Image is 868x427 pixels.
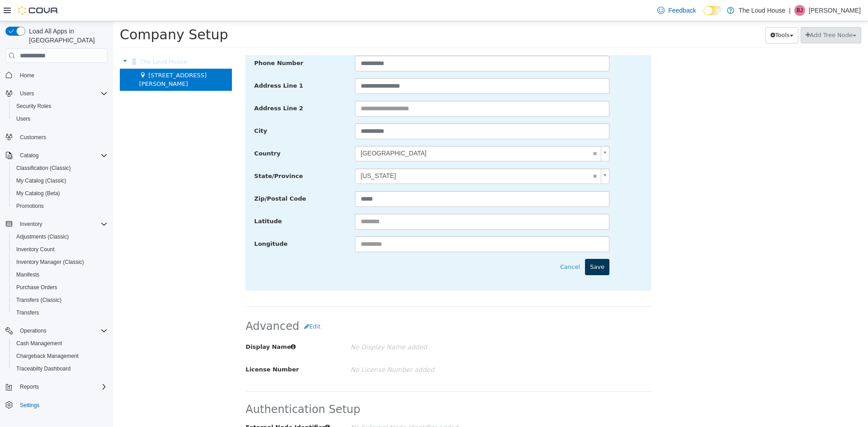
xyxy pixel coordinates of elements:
[18,6,59,15] img: Cova
[13,269,108,280] span: Manifests
[141,129,167,136] span: Country
[16,164,71,172] span: Classification (Classic)
[809,5,861,16] p: [PERSON_NAME]
[9,174,111,187] button: My Catalog (Classic)
[242,125,477,140] span: [GEOGRAPHIC_DATA]
[16,352,79,360] span: Chargeback Management
[132,322,178,329] span: Display Name
[13,175,108,186] span: My Catalog (Classic)
[134,215,235,227] label: Longitude
[16,284,57,291] span: Purchase Orders
[13,188,64,199] a: My Catalog (Beta)
[9,350,111,362] button: Chargeback Management
[688,6,748,22] button: Add Tree Node
[16,233,69,240] span: Adjustments (Classic)
[794,5,805,16] div: Brooke Jones
[141,61,190,68] span: Address Line 1
[13,307,42,318] a: Transfers
[16,202,44,210] span: Promotions
[9,281,111,294] button: Purchase Orders
[16,115,30,122] span: Users
[16,296,61,304] span: Transfers (Classic)
[13,231,72,242] a: Adjustments (Classic)
[2,380,111,393] button: Reports
[20,90,34,97] span: Users
[13,257,108,267] span: Inventory Manager (Classic)
[654,1,699,19] a: Feedback
[13,201,108,211] span: Promotions
[20,221,42,228] span: Inventory
[13,163,75,174] a: Classification (Classic)
[134,192,235,205] label: Latitude
[16,131,108,143] span: Customers
[9,294,111,306] button: Transfers (Classic)
[13,282,61,293] a: Purchase Orders
[141,174,193,181] span: Zip/Postal Code
[27,37,74,44] span: The Loud House
[13,113,34,124] a: Users
[9,362,111,375] button: Traceabilty Dashboard
[2,218,111,230] button: Inventory
[16,69,108,80] span: Home
[797,5,803,16] span: BJ
[9,337,111,350] button: Cash Management
[13,338,66,349] a: Cash Management
[789,5,791,16] p: |
[13,244,58,255] a: Inventory Count
[16,271,39,278] span: Manifests
[703,6,722,15] input: Dark Mode
[16,150,108,161] span: Catalog
[13,101,55,112] a: Security Roles
[668,6,696,15] span: Feedback
[7,5,115,21] span: Company Setup
[16,381,42,392] button: Reports
[13,363,108,374] span: Traceabilty Dashboard
[2,324,111,337] button: Operations
[9,243,111,256] button: Inventory Count
[132,345,186,352] span: License Number
[20,402,39,409] span: Settings
[13,295,108,305] span: Transfers (Classic)
[20,327,47,334] span: Operations
[13,231,108,242] span: Adjustments (Classic)
[242,148,477,162] span: [US_STATE]
[13,188,108,199] span: My Catalog (Beta)
[442,238,472,254] button: Cancel
[16,150,42,161] button: Catalog
[9,230,111,243] button: Adjustments (Classic)
[16,132,50,143] a: Customers
[13,113,108,124] span: Users
[20,152,38,159] span: Catalog
[132,298,186,311] span: Advanced
[13,257,88,267] a: Inventory Manager (Classic)
[2,399,111,412] button: Settings
[652,6,685,22] button: Tools
[13,163,108,174] span: Classification (Classic)
[242,125,496,140] a: [GEOGRAPHIC_DATA]
[13,307,108,318] span: Transfers
[16,219,46,230] button: Inventory
[739,5,786,16] p: The Loud House
[132,382,247,394] span: Authentication Setup
[141,106,154,113] span: City
[141,151,190,158] span: State/Province
[9,306,111,319] button: Transfers
[26,51,94,66] span: [STREET_ADDRESS][PERSON_NAME]
[472,238,496,254] button: Save
[242,147,496,163] a: [US_STATE]
[13,244,108,255] span: Inventory Count
[237,318,504,334] p: No Display Name added
[13,295,65,305] a: Transfers (Classic)
[16,88,38,99] button: Users
[13,351,108,361] span: Chargeback Management
[20,134,46,141] span: Customers
[16,177,66,184] span: My Catalog (Classic)
[16,103,51,110] span: Security Roles
[9,256,111,268] button: Inventory Manager (Classic)
[13,338,108,349] span: Cash Management
[13,363,74,374] a: Traceabilty Dashboard
[9,113,111,125] button: Users
[141,84,190,90] span: Address Line 2
[16,246,55,253] span: Inventory Count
